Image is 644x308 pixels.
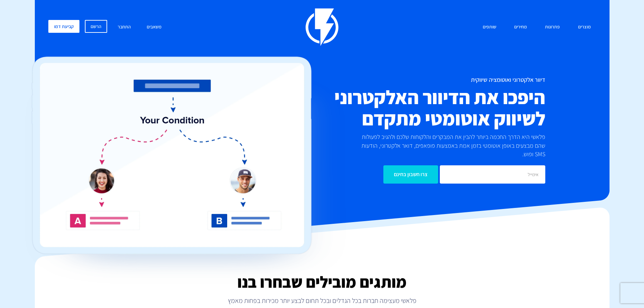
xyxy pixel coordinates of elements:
input: צרו חשבון בחינם [383,165,438,184]
a: הרשם [85,20,107,33]
p: פלאשי היא הדרך החכמה ביותר להבין את המבקרים והלקוחות שלכם ולהגיב לפעולות שהם מבצעים באופן אוטומטי... [350,133,545,159]
input: אימייל [440,165,545,184]
a: מוצרים [573,20,596,34]
a: שותפים [478,20,501,34]
a: קביעת דמו [48,20,79,33]
h2: היפכו את הדיוור האלקטרוני לשיווק אוטומטי מתקדם [282,87,545,129]
p: פלאשי מעצימה חברות בכל הגדלים ובכל תחום לבצע יותר מכירות בפחות מאמץ [35,296,610,305]
a: התחבר [113,20,136,34]
h2: מותגים מובילים שבחרו בנו [35,273,610,291]
a: מחירים [509,20,532,34]
h1: דיוור אלקטרוני ואוטומציה שיווקית [282,76,545,83]
a: משאבים [142,20,167,34]
a: פתרונות [540,20,565,34]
